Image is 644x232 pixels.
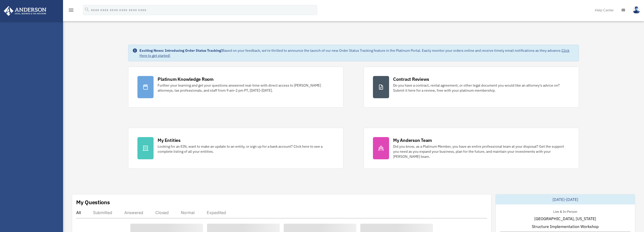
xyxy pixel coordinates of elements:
span: [GEOGRAPHIC_DATA], [US_STATE] [534,216,596,222]
div: Normal [181,210,195,215]
div: My Anderson Team [393,137,432,143]
div: My Entities [158,137,180,143]
div: All [76,210,81,215]
div: Answered [124,210,143,215]
a: My Anderson Team Did you know, as a Platinum Member, you have an entire professional team at your... [364,128,579,169]
div: [DATE]-[DATE] [496,194,635,204]
div: Submitted [93,210,112,215]
div: Based on your feedback, we're thrilled to announce the launch of our new Order Status Tracking fe... [139,48,574,58]
div: Further your learning and get your questions answered real-time with direct access to [PERSON_NAM... [158,83,334,93]
div: Looking for an EIN, want to make an update to an entity, or sign up for a bank account? Click her... [158,144,334,154]
strong: Exciting News: Introducing Order Status Tracking! [139,48,222,53]
span: Structure Implementation Workshop [532,223,599,229]
div: Contract Reviews [393,76,429,82]
a: Platinum Knowledge Room Further your learning and get your questions answered real-time with dire... [128,67,343,108]
img: User Pic [633,6,640,14]
a: Contract Reviews Do you have a contract, rental agreement, or other legal document you would like... [364,67,579,108]
a: menu [68,9,74,13]
div: Live & In-Person [549,209,581,214]
div: Closed [155,210,169,215]
div: Do you have a contract, rental agreement, or other legal document you would like an attorney's ad... [393,83,570,93]
div: Platinum Knowledge Room [158,76,214,82]
i: menu [68,7,74,13]
div: My Questions [76,198,110,206]
img: Anderson Advisors Platinum Portal [2,6,48,16]
a: My Entities Looking for an EIN, want to make an update to an entity, or sign up for a bank accoun... [128,128,343,169]
i: search [84,7,90,12]
div: Did you know, as a Platinum Member, you have an entire professional team at your disposal? Get th... [393,144,570,159]
a: Click Here to get started! [139,48,569,58]
div: Expedited [207,210,226,215]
